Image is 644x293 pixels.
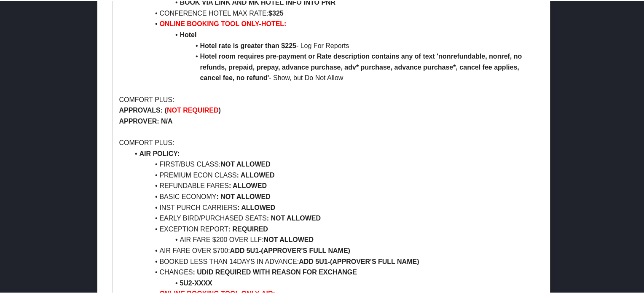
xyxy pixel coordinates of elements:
[129,202,528,212] li: INST PURCH CARRIERS
[119,106,163,113] strong: APPROVALS:
[129,245,528,255] li: AIR FARE OVER $700:
[129,50,528,83] li: - Show, but Do Not Allow
[264,235,314,242] strong: NOT ALLOWED
[180,30,196,38] strong: Hotel
[219,106,221,113] strong: )
[159,19,286,27] strong: ONLINE BOOKING TOOL ONLY-HOTEL:
[129,191,528,202] li: BASIC ECONOMY
[220,160,271,167] strong: NOT ALLOWED
[267,214,321,221] strong: : NOT ALLOWED
[229,181,267,188] strong: : ALLOWED
[129,7,528,18] li: CONFERENCE HOTEL MAX RATE:
[129,223,528,234] li: EXCEPTION REPORT
[217,192,271,199] strong: : NOT ALLOWED
[200,41,296,48] strong: Hotel rate is greater than $225
[129,40,528,51] li: - Log For Reports
[230,246,350,253] strong: ADD 5U1-(APPROVER'S FULL NAME)
[165,106,167,113] strong: (
[119,137,528,148] p: COMFORT PLUS:
[119,94,528,105] p: COMFORT PLUS:
[139,149,180,156] strong: AIR POLICY:
[129,169,528,180] li: PREMIUM ECON CLASS
[299,257,419,264] strong: ADD 5U1-(APPROVER'S FULL NAME)
[167,106,219,113] strong: NOT REQUIRED
[129,180,528,191] li: REFUNDABLE FARES
[180,279,212,286] strong: 5U2-XXXX
[129,212,528,223] li: EARLY BIRD/PURCHASED SEATS
[119,117,172,124] strong: APPROVER: N/A
[228,225,268,232] strong: : REQUIRED
[129,234,528,245] li: AIR FARE $200 OVER LLF:
[237,203,275,210] strong: : ALLOWED
[129,255,528,266] li: BOOKED LESS THAN 14DAYS IN ADVANCE:
[193,268,357,275] strong: : UDID REQUIRED WITH REASON FOR EXCHANGE
[200,52,523,81] strong: Hotel room requires pre-payment or Rate description contains any of text 'nonrefundable, nonref, ...
[268,9,284,16] strong: $325
[237,171,275,178] strong: : ALLOWED
[129,158,528,169] li: FIRST/BUS CLASS:
[129,266,528,277] li: CHANGES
